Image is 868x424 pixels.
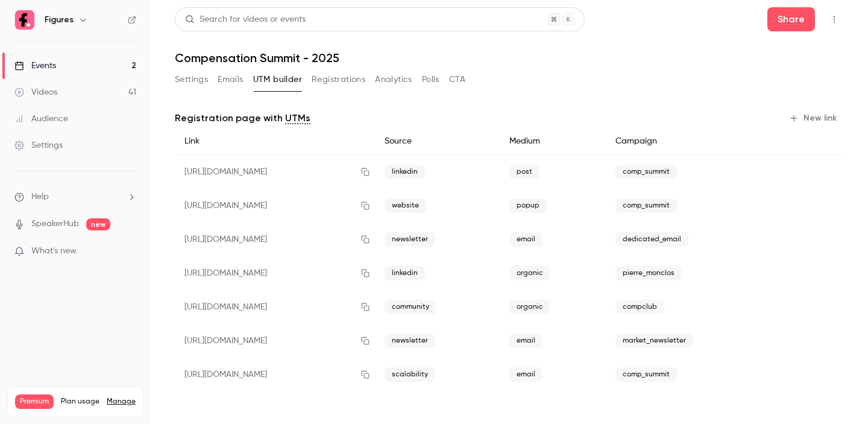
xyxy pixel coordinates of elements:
div: Audience [14,113,68,125]
iframe: Noticeable Trigger [122,246,136,257]
button: Analytics [375,70,412,89]
span: post [509,165,539,179]
div: Settings [14,139,63,151]
span: email [509,334,542,348]
span: email [509,232,542,247]
span: newsletter [385,334,435,348]
span: comp_summit [615,198,677,213]
span: linkedin [385,165,425,179]
span: market_newsletter [615,334,693,348]
div: [URL][DOMAIN_NAME] [175,223,375,256]
div: [URL][DOMAIN_NAME] [175,189,375,223]
span: popup [509,198,547,213]
a: SpeakerHub [31,218,79,230]
button: New link [784,109,844,128]
div: Medium [500,128,606,155]
span: website [385,198,426,213]
div: Source [375,128,500,155]
span: Help [31,191,49,203]
div: [URL][DOMAIN_NAME] [175,290,375,324]
a: UTMs [285,111,310,125]
button: CTA [449,70,465,89]
span: pierre_monclos [615,266,682,280]
span: community [385,300,436,314]
img: Figures [15,10,34,30]
div: [URL][DOMAIN_NAME] [175,324,375,358]
div: Search for videos or events [185,13,306,26]
div: [URL][DOMAIN_NAME] [175,256,375,290]
span: What's new [31,245,77,258]
span: new [86,218,110,230]
h6: Figures [45,14,74,26]
span: organic [509,266,550,280]
div: Link [175,128,375,155]
span: organic [509,300,550,314]
span: email [509,367,542,382]
a: Manage [107,397,136,407]
span: Premium [15,394,54,409]
li: help-dropdown-opener [14,191,136,203]
button: UTM builder [253,70,302,89]
span: compclub [615,300,664,314]
span: newsletter [385,232,435,247]
p: Registration page with [175,111,310,125]
span: Plan usage [61,397,99,407]
div: [URL][DOMAIN_NAME] [175,155,375,189]
div: [URL][DOMAIN_NAME] [175,358,375,391]
button: Polls [422,70,439,89]
button: Settings [175,70,208,89]
button: Share [767,7,815,31]
div: Campaign [606,128,776,155]
div: Events [14,60,56,72]
span: scalability [385,367,435,382]
span: comp_summit [615,367,677,382]
div: Videos [14,86,57,98]
span: linkedin [385,266,425,280]
span: dedicated_email [615,232,688,247]
h1: Compensation Summit - 2025 [175,51,844,65]
button: Registrations [312,70,365,89]
span: comp_summit [615,165,677,179]
button: Emails [218,70,243,89]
